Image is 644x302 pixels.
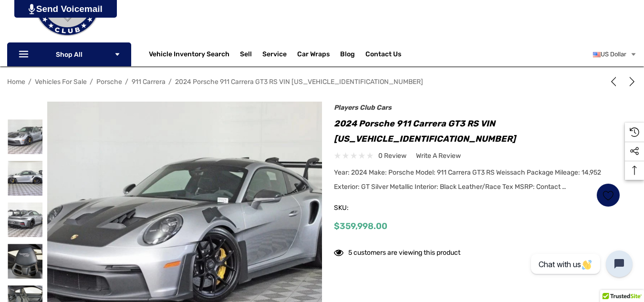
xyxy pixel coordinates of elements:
a: Car Wraps [297,45,340,64]
a: 2024 Porsche 911 Carrera GT3 RS VIN [US_VEHICLE_IDENTIFICATION_NUMBER] [175,78,423,86]
a: Porsche [96,78,122,86]
span: 0 review [378,150,406,162]
span: $359,998.00 [334,221,387,231]
a: Players Club Cars [334,104,392,112]
span: Car Wraps [297,50,330,61]
img: 2024 Porsche 911 Carrera GT3 RS VIN WP0AF2A91RS272120 [8,244,42,279]
nav: Breadcrumb [7,73,637,90]
span: Sell [240,50,252,61]
svg: Icon Arrow Down [114,51,121,58]
a: Next [623,77,637,86]
svg: Icon Line [18,49,32,60]
svg: Recently Viewed [630,127,639,137]
a: Vehicles For Sale [35,78,87,86]
svg: Wish List [603,190,614,201]
a: Vehicle Inventory Search [149,50,229,61]
span: Write a Review [416,152,461,160]
svg: Social Media [630,146,639,156]
img: 2024 Porsche 911 Carrera GT3 RS VIN WP0AF2A91RS272120 [8,202,42,237]
a: Home [7,78,25,86]
a: Write a Review [416,150,461,162]
h1: 2024 Porsche 911 Carrera GT3 RS VIN [US_VEHICLE_IDENTIFICATION_NUMBER] [334,116,620,146]
p: Shop All [7,42,131,66]
img: PjwhLS0gR2VuZXJhdG9yOiBHcmF2aXQuaW8gLS0+PHN2ZyB4bWxucz0iaHR0cDovL3d3dy53My5vcmcvMjAwMC9zdmciIHhtb... [29,4,35,14]
div: 5 customers are viewing this product [334,244,460,259]
a: Service [262,50,287,61]
svg: Top [625,166,644,175]
a: Blog [340,50,355,61]
span: SKU: [334,201,382,215]
a: Sell [240,45,262,64]
span: Year: 2024 Make: Porsche Model: 911 Carrera GT3 RS Weissach Package Mileage: 14,952 Exterior: GT ... [334,168,601,191]
a: USD [593,45,637,64]
img: 2024 Porsche 911 Carrera GT3 RS VIN WP0AF2A91RS272120 [8,119,42,154]
a: Wish List [596,183,620,207]
a: Previous [609,77,622,86]
a: Contact Us [365,50,401,61]
a: 911 Carrera [132,78,166,86]
img: 2024 Porsche 911 Carrera GT3 RS VIN WP0AF2A91RS272120 [8,161,42,196]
